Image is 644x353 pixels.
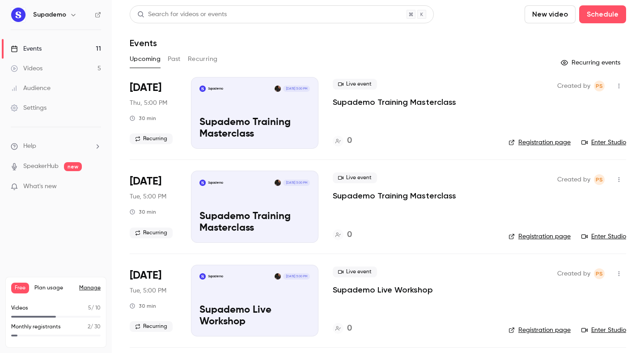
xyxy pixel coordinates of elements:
div: Oct 21 Tue, 11:00 AM (America/Toronto) [130,265,177,336]
li: help-dropdown-opener [11,142,101,151]
span: PS [596,81,603,91]
span: Paulina Staszuk [594,268,605,279]
a: Registration page [508,138,571,147]
a: Enter Studio [581,138,626,147]
span: Recurring [130,228,173,238]
a: Supademo Live Workshop [333,284,433,295]
div: Audience [11,84,51,93]
span: new [64,162,82,171]
p: Supademo Live Workshop [199,305,310,328]
h4: 0 [347,135,352,147]
img: Supademo [11,8,25,22]
span: PS [596,268,603,279]
span: [DATE] [130,174,161,189]
iframe: Noticeable Trigger [90,183,101,191]
span: Created by [557,81,590,91]
p: / 30 [88,323,101,331]
h1: Events [130,38,157,48]
div: 30 min [130,302,156,310]
div: Videos [11,64,42,73]
a: Registration page [508,326,571,335]
img: Supademo Training Masterclass [199,86,206,92]
span: Live event [333,79,377,90]
div: 30 min [130,115,156,122]
p: Supademo [208,86,223,91]
p: / 10 [88,304,101,312]
span: Help [23,142,36,151]
img: Supademo Live Workshop [199,273,206,280]
p: Supademo [208,181,223,185]
span: [DATE] 5:00 PM [283,273,309,280]
a: Supademo Training Masterclass [333,190,456,201]
span: Paulina Staszuk [594,81,605,91]
span: Tue, 5:00 PM [130,286,166,295]
button: Recurring events [557,56,626,70]
span: Paulina Staszuk [594,174,605,185]
span: Thu, 5:00 PM [130,99,167,108]
a: 0 [333,323,352,335]
div: Oct 7 Tue, 11:00 AM (America/Toronto) [130,171,177,242]
a: Manage [79,284,101,292]
a: Supademo Live WorkshopSupademoPaulina Staszuk[DATE] 5:00 PMSupademo Live Workshop [191,265,318,336]
p: Supademo Training Masterclass [199,211,310,234]
span: [DATE] [130,268,161,283]
h6: Supademo [33,10,66,19]
button: Schedule [579,5,626,23]
span: Recurring [130,133,173,144]
img: Paulina Staszuk [275,273,281,280]
a: Registration page [508,232,571,241]
h4: 0 [347,229,352,241]
img: Paulina Staszuk [275,180,281,186]
span: Plan usage [34,284,74,292]
div: 30 min [130,208,156,215]
span: Free [11,283,29,293]
span: Recurring [130,321,173,332]
a: Supademo Training MasterclassSupademoPaulina Staszuk[DATE] 5:00 PMSupademo Training Masterclass [191,171,318,242]
span: [DATE] 5:00 PM [283,86,309,92]
a: Enter Studio [581,326,626,335]
span: [DATE] 5:00 PM [283,180,309,186]
a: Supademo Training MasterclassSupademoPaulina Staszuk[DATE] 5:00 PMSupademo Training Masterclass [191,77,318,149]
div: Oct 2 Thu, 11:00 AM (America/Toronto) [130,77,177,149]
button: Upcoming [130,52,161,66]
a: 0 [333,135,352,147]
a: 0 [333,229,352,241]
button: Past [168,52,181,66]
a: Supademo Training Masterclass [333,97,456,108]
img: Supademo Training Masterclass [199,180,206,186]
div: Settings [11,103,47,112]
span: Live event [333,267,377,277]
a: SpeakerHub [23,162,59,171]
span: Tue, 5:00 PM [130,192,166,201]
img: Paulina Staszuk [275,86,281,92]
span: PS [596,174,603,185]
span: Created by [557,174,590,185]
p: Videos [11,304,28,312]
span: [DATE] [130,81,161,95]
div: Events [11,44,42,53]
span: 2 [88,324,90,330]
span: 5 [88,306,91,311]
button: Recurring [188,52,218,66]
span: Created by [557,268,590,279]
span: Live event [333,172,377,183]
button: New video [525,5,576,23]
a: Enter Studio [581,232,626,241]
p: Supademo Training Masterclass [199,117,310,140]
h4: 0 [347,323,352,335]
span: What's new [23,182,57,191]
p: Monthly registrants [11,323,61,331]
p: Supademo [208,274,223,279]
div: Search for videos or events [137,10,227,19]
